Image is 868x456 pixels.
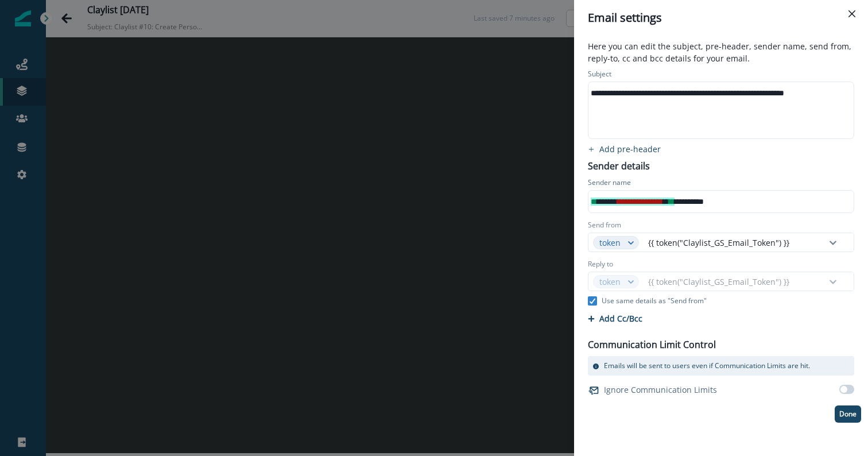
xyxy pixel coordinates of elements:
[588,69,611,82] p: Subject
[581,144,668,154] button: add preheader
[588,220,621,230] label: Send from
[839,410,857,418] p: Done
[588,177,631,190] p: Sender name
[588,9,854,26] div: Email settings
[602,296,707,306] p: Use same details as "Send from"
[588,259,613,269] label: Reply to
[581,157,657,173] p: Sender details
[588,338,716,351] p: Communication Limit Control
[604,361,810,371] p: Emails will be sent to users even if Communication Limits are hit.
[843,5,861,23] button: Close
[835,405,861,423] button: Done
[581,40,861,67] p: Here you can edit the subject, pre-header, sender name, send from, reply-to, cc and bcc details f...
[599,144,661,154] p: Add pre-header
[599,237,622,249] div: token
[604,384,717,396] p: Ignore Communication Limits
[588,313,642,324] button: Add Cc/Bcc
